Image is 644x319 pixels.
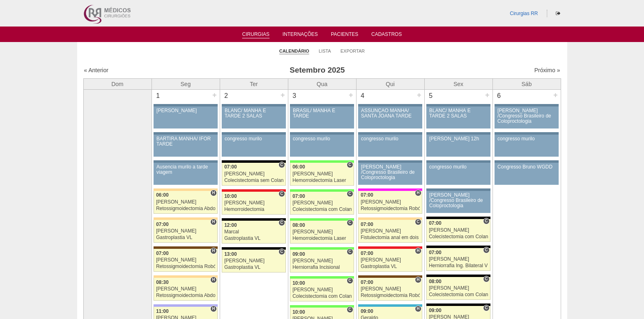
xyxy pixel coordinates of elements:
[495,106,558,128] a: [PERSON_NAME] /Congresso Brasileiro de Coloproctologia
[222,250,285,272] a: C 13:00 [PERSON_NAME] Gastroplastia VL
[222,163,285,186] a: C 07:00 [PERSON_NAME] Colecistectomia sem Colangiografia VL
[242,31,270,38] a: Cirurgias
[348,90,354,100] div: +
[356,78,424,89] th: Qui
[361,264,420,269] div: Gastroplastia VL
[292,207,352,212] div: Colecistectomia com Colangiografia VL
[154,249,217,272] a: H 07:00 [PERSON_NAME] Retossigmoidectomia Robótica
[156,308,169,314] span: 11:00
[358,304,422,307] div: Key: Neomater
[371,31,402,40] a: Cadastros
[426,160,490,163] div: Key: Aviso
[224,251,237,257] span: 13:00
[483,305,489,311] span: Consultório
[156,235,215,240] div: Gastroplastia VL
[484,90,491,100] div: +
[552,90,559,100] div: +
[429,234,488,239] div: Colecistectomia com Colangiografia VL
[154,278,217,301] a: H 08:30 [PERSON_NAME] Retossigmoidectomia Abdominal VL
[426,246,490,248] div: Key: Blanc
[292,178,352,183] div: Hemorroidectomia Laser
[358,160,422,163] div: Key: Aviso
[154,163,217,185] a: Ausencia murilo a tarde viagem
[292,294,352,299] div: Colecistectomia com Colangiografia VL
[279,191,285,197] span: Consultório
[426,275,490,277] div: Key: Blanc
[361,136,419,142] div: congresso murilo
[483,276,489,282] span: Consultório
[279,48,309,54] a: Calendário
[290,106,354,128] a: BRASIL/ MANHÃ E TARDE
[290,221,354,244] a: C 08:00 [PERSON_NAME] Hemorroidectomia Laser
[152,90,165,102] div: 1
[361,279,373,285] span: 07:00
[222,247,285,250] div: Key: Blanc
[154,188,217,191] div: Key: Bartira
[495,163,558,185] a: Congresso Bruno WGDD
[358,278,422,301] a: H 07:00 [PERSON_NAME] Retossigmoidectomia Robótica
[426,104,490,106] div: Key: Aviso
[292,200,352,206] div: [PERSON_NAME]
[426,277,490,300] a: C 08:00 [PERSON_NAME] Colecistectomia com Colangiografia VL
[429,228,488,233] div: [PERSON_NAME]
[361,192,373,198] span: 07:00
[279,162,285,168] span: Consultório
[292,309,305,315] span: 10:00
[290,132,354,135] div: Key: Aviso
[361,250,373,256] span: 07:00
[424,78,492,89] th: Sex
[156,257,215,263] div: [PERSON_NAME]
[156,192,169,198] span: 06:00
[222,135,285,157] a: congresso murilo
[347,277,353,284] span: Consultório
[224,207,283,212] div: Hemorroidectomia
[154,106,217,128] a: [PERSON_NAME]
[290,305,354,308] div: Key: Brasil
[156,250,169,256] span: 07:00
[225,136,283,142] div: congresso murilo
[426,163,490,185] a: congresso murilo
[290,276,354,279] div: Key: Brasil
[154,275,217,278] div: Key: Bartira
[495,135,558,157] a: congresso murilo
[222,132,285,135] div: Key: Aviso
[154,104,217,106] div: Key: Aviso
[358,104,422,106] div: Key: Aviso
[495,104,558,106] div: Key: Aviso
[358,191,422,214] a: H 07:00 [PERSON_NAME] Retossigmoidectomia Robótica
[358,106,422,128] a: ASSUNÇÃO MANHÃ/ SANTA JOANA TARDE
[426,191,490,213] a: [PERSON_NAME] /Congresso Brasileiro de Coloproctologia
[347,162,353,168] span: Consultório
[416,90,423,100] div: +
[290,250,354,272] a: C 09:00 [PERSON_NAME] Herniorrafia Incisional
[292,265,352,270] div: Herniorrafia Incisional
[224,171,283,177] div: [PERSON_NAME]
[290,279,354,301] a: C 10:00 [PERSON_NAME] Colecistectomia com Colangiografia VL
[290,192,354,215] a: C 07:00 [PERSON_NAME] Colecistectomia com Colangiografia VL
[292,236,352,241] div: Hemorroidectomia Laser
[358,188,422,191] div: Key: Pro Matre
[358,220,422,243] a: C 07:00 [PERSON_NAME] Fistulectomia anal em dois tempos
[288,90,301,102] div: 3
[358,249,422,272] a: H 07:00 [PERSON_NAME] Gastroplastia VL
[83,78,152,89] th: Dom
[154,191,217,214] a: H 06:00 [PERSON_NAME] Retossigmoidectomia Abdominal VL
[279,90,286,100] div: +
[497,136,556,142] div: congresso murilo
[361,308,373,314] span: 09:00
[290,218,354,221] div: Key: Brasil
[361,257,420,263] div: [PERSON_NAME]
[429,108,488,119] div: BLANC/ MANHÃ E TARDE 2 SALAS
[210,190,216,196] span: Hospital
[210,219,216,225] span: Hospital
[429,136,488,142] div: [PERSON_NAME] 12h
[483,218,489,224] span: Consultório
[429,263,488,268] div: Herniorrafia Ing. Bilateral VL
[358,275,422,278] div: Key: Santa Joana
[358,163,422,185] a: [PERSON_NAME] /Congresso Brasileiro de Coloproctologia
[493,90,506,102] div: 6
[429,193,488,209] div: [PERSON_NAME] /Congresso Brasileiro de Coloproctologia
[211,90,218,100] div: +
[497,164,556,170] div: Congresso Bruno WGDD
[426,132,490,135] div: Key: Aviso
